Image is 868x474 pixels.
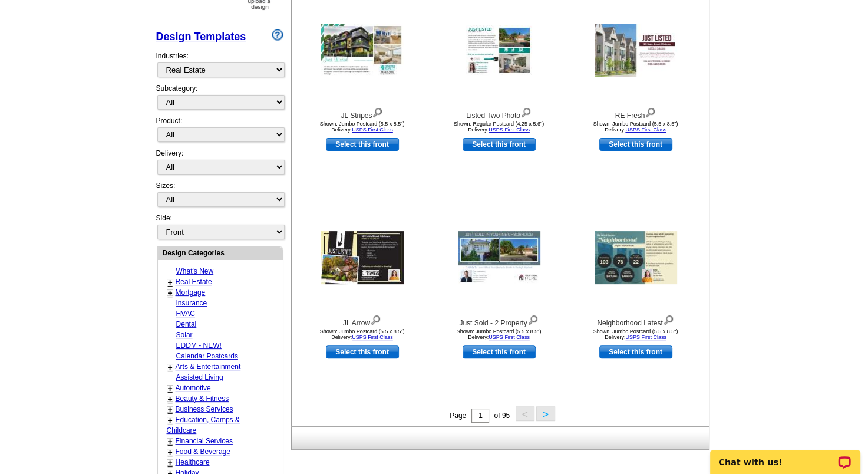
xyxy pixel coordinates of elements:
a: USPS First Class [489,334,530,340]
img: view design details [370,312,381,325]
a: + [168,447,173,457]
img: view design details [372,105,383,118]
a: use this design [463,138,536,151]
a: HVAC [176,310,195,318]
button: > [536,406,555,421]
img: Neighborhood Latest [595,231,677,284]
img: view design details [663,312,674,325]
iframe: LiveChat chat widget [702,437,868,474]
a: + [168,384,173,393]
div: Shown: Jumbo Postcard (5.5 x 8.5") Delivery: [571,328,701,340]
a: + [168,416,173,425]
img: view design details [645,105,656,118]
div: Side: [156,213,283,241]
span: Page [450,412,466,420]
div: JL Arrow [298,312,427,328]
div: Shown: Jumbo Postcard (5.5 x 8.5") Delivery: [298,121,427,133]
a: USPS First Class [489,127,530,133]
img: view design details [520,105,532,118]
div: Design Categories [158,247,283,258]
a: + [168,278,173,287]
a: Assisted Living [176,373,223,381]
a: use this design [463,345,536,358]
a: use this design [326,138,399,151]
a: Dental [176,320,197,328]
a: What's New [176,267,214,275]
a: + [168,363,173,372]
a: Financial Services [176,437,233,445]
div: Shown: Jumbo Postcard (5.5 x 8.5") Delivery: [298,328,427,340]
a: Business Services [176,405,233,413]
img: Just Sold - 2 Property [458,231,540,284]
a: use this design [599,345,672,358]
a: Arts & Entertainment [176,363,241,371]
a: USPS First Class [352,334,393,340]
div: Delivery: [156,148,283,180]
a: Calendar Postcards [176,352,238,360]
a: Education, Camps & Childcare [167,416,240,434]
div: Listed Two Photo [434,105,564,121]
img: RE Fresh [595,24,677,77]
a: USPS First Class [625,127,666,133]
img: design-wizard-help-icon.png [272,29,283,41]
a: + [168,394,173,404]
a: USPS First Class [352,127,393,133]
img: Listed Two Photo [466,25,533,75]
div: Shown: Jumbo Postcard (5.5 x 8.5") Delivery: [434,328,564,340]
a: Food & Beverage [176,447,230,456]
a: Real Estate [176,278,212,286]
a: Mortgage [176,288,206,297]
a: + [168,458,173,468]
div: Neighborhood Latest [571,312,701,328]
div: Industries: [156,45,283,83]
a: Solar [176,331,193,339]
div: Shown: Regular Postcard (4.25 x 5.6") Delivery: [434,121,564,133]
a: USPS First Class [625,334,666,340]
a: Automotive [176,384,211,392]
a: Healthcare [176,458,210,466]
div: JL Stripes [298,105,427,121]
div: Just Sold - 2 Property [434,312,564,328]
div: Product: [156,116,283,148]
div: RE Fresh [571,105,701,121]
button: < [516,406,534,421]
a: + [168,437,173,446]
a: Beauty & Fitness [176,394,229,403]
div: Sizes: [156,180,283,213]
a: + [168,405,173,414]
img: JL Arrow [321,231,404,284]
img: JL Stripes [321,24,404,77]
span: of 95 [494,412,510,420]
div: Subcategory: [156,83,283,116]
a: Design Templates [156,31,246,42]
a: use this design [326,345,399,358]
a: EDDM - NEW! [176,341,222,350]
img: view design details [527,312,539,325]
div: Shown: Jumbo Postcard (5.5 x 8.5") Delivery: [571,121,701,133]
a: + [168,288,173,298]
a: Insurance [176,299,207,307]
a: use this design [599,138,672,151]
